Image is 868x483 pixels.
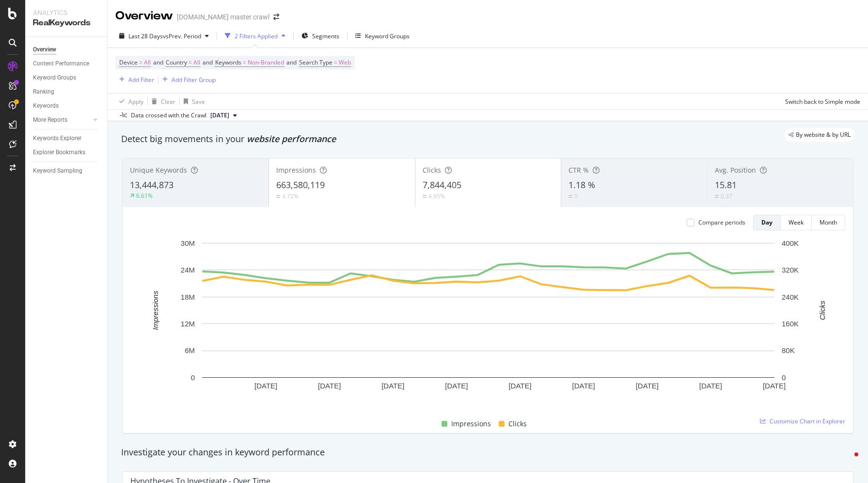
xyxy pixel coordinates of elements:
div: Keywords Explorer [33,133,81,144]
div: Keywords [33,101,59,111]
text: 12M [181,320,195,328]
div: Ranking [33,87,54,97]
iframe: Intercom live chat [835,450,858,473]
div: Overview [115,8,173,24]
a: Explorer Bookmarks [33,147,100,158]
span: = [334,58,337,66]
button: Save [180,94,205,109]
div: Apply [128,97,143,106]
button: Keyword Groups [351,28,413,44]
span: Device [119,58,138,66]
text: 0 [782,373,786,382]
div: Compare periods [698,218,745,226]
span: All [144,56,151,69]
span: Keywords [215,58,241,66]
span: and [286,58,297,66]
text: [DATE] [636,382,659,390]
text: [DATE] [381,382,404,390]
span: 7,844,405 [423,179,461,191]
span: vs Prev. Period [163,32,201,40]
span: All [193,56,200,69]
button: [DATE] [206,110,241,121]
a: Keywords [33,101,100,111]
div: arrow-right-arrow-left [273,14,279,20]
div: Week [789,218,804,226]
text: [DATE] [699,382,722,390]
div: More Reports [33,115,67,125]
div: Add Filter Group [172,76,216,84]
span: 2025 Sep. 1st [210,111,229,120]
text: Clicks [818,300,826,320]
a: Keywords Explorer [33,133,100,144]
span: Clicks [508,418,527,430]
div: Keyword Groups [33,73,76,83]
text: 6M [185,346,195,354]
text: 18M [181,293,195,301]
div: [DOMAIN_NAME] master crawl [177,12,269,22]
a: Keyword Groups [33,73,100,83]
img: Equal [276,195,280,198]
div: 2 Filters Applied [235,32,278,40]
span: Customize Chart in Explorer [770,417,845,425]
div: Keyword Sampling [33,166,82,176]
button: Month [812,215,845,230]
div: 4.95% [428,192,445,200]
text: [DATE] [572,382,595,390]
span: and [203,58,213,66]
div: Month [820,218,837,226]
span: Last 28 Days [128,32,163,40]
div: Analytics [33,8,99,17]
text: Impressions [151,290,159,330]
div: Switch back to Simple mode [785,97,860,106]
svg: A chart. [130,238,846,407]
span: = [243,58,246,66]
div: Content Performance [33,59,89,69]
button: Add Filter Group [158,74,216,85]
text: 0 [191,373,195,382]
a: Keyword Sampling [33,166,100,176]
a: More Reports [33,115,91,125]
div: Keyword Groups [365,32,410,40]
span: Non-Branded [248,56,284,69]
img: Equal [715,195,719,198]
div: legacy label [785,128,854,142]
text: 24M [181,266,195,274]
a: Customize Chart in Explorer [760,417,845,425]
span: = [189,58,192,66]
text: [DATE] [763,382,786,390]
div: Investigate your changes in keyword performance [121,446,854,459]
a: Content Performance [33,59,100,69]
span: Web [339,56,351,69]
a: Overview [33,45,100,55]
span: = [139,58,142,66]
text: 240K [782,293,799,301]
div: Explorer Bookmarks [33,147,85,158]
div: 0 [574,192,578,200]
button: Apply [115,94,143,109]
text: 30M [181,239,195,247]
text: [DATE] [508,382,531,390]
span: 1.18 % [568,179,595,191]
text: [DATE] [254,382,277,390]
button: Segments [298,28,343,44]
text: 320K [782,266,799,274]
img: Equal [423,195,426,198]
span: 13,444,873 [130,179,174,191]
div: Overview [33,45,56,55]
button: Week [781,215,812,230]
a: Ranking [33,87,100,97]
text: 160K [782,320,799,328]
div: Clear [161,97,175,106]
div: 4.72% [282,192,299,200]
span: 663,580,119 [276,179,325,191]
text: [DATE] [318,382,341,390]
span: Impressions [276,165,316,175]
span: CTR % [568,165,589,175]
div: RealKeywords [33,17,99,29]
span: Avg. Position [715,165,756,175]
span: 15.81 [715,179,737,191]
div: 6.61% [136,192,153,200]
span: Impressions [451,418,491,430]
span: Segments [312,32,339,40]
